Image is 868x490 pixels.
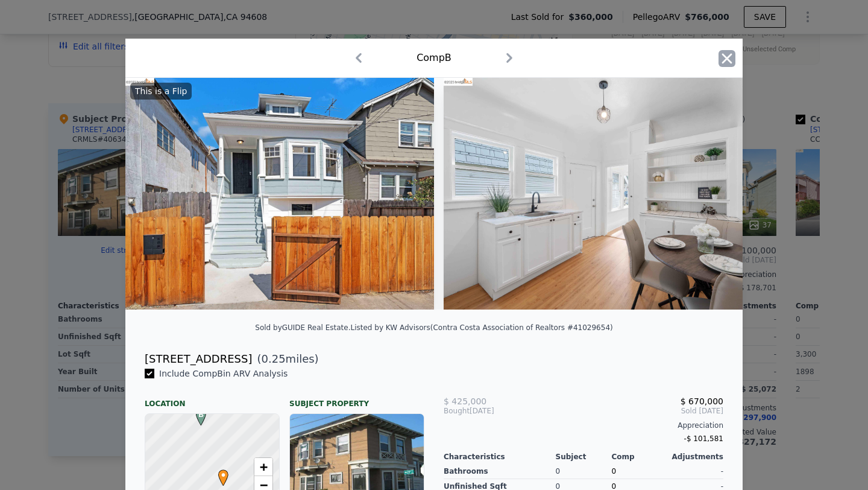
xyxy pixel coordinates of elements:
img: Property Img [125,78,434,310]
span: ( miles) [252,351,318,367]
div: Sold by GUIDE Real Estate . [255,323,350,332]
div: - [667,464,723,479]
div: • [215,469,222,477]
div: This is a Flip [130,83,192,100]
span: -$ 101,581 [684,434,723,443]
div: [DATE] [444,406,537,416]
div: Location [145,389,280,409]
div: Comp [611,452,667,462]
div: Adjustments [667,452,723,462]
div: Bathrooms [444,464,556,479]
div: Subject Property [289,389,424,409]
div: Comp B [417,51,451,65]
span: Include Comp B in ARV Analysis [154,369,292,378]
div: 0 [556,464,612,479]
div: Subject [556,452,612,462]
span: 0.25 [262,352,286,365]
div: Appreciation [444,421,723,430]
span: $ 670,000 [681,396,723,406]
div: B [193,409,200,416]
div: Listed by KW Advisors (Contra Costa Association of Realtors #41029654) [351,323,613,332]
span: Bought [444,406,470,416]
a: Zoom in [254,458,272,476]
span: $ 425,000 [444,396,486,406]
span: + [260,459,268,474]
div: Characteristics [444,452,556,462]
img: Property Img [444,78,752,310]
div: [STREET_ADDRESS] [145,351,252,367]
span: Sold [DATE] [537,406,723,416]
div: 0 [611,464,667,479]
span: • [215,466,231,484]
span: B [193,409,209,420]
